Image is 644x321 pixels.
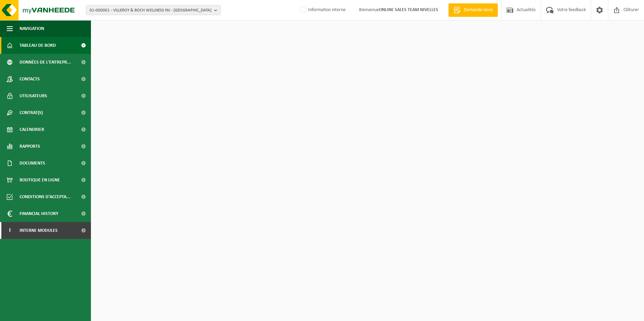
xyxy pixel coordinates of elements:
[7,222,13,239] span: I
[20,104,43,121] span: Contrat(s)
[299,5,346,15] label: Information interne
[20,172,60,188] span: Boutique en ligne
[20,222,58,239] span: Interne modules
[462,7,494,13] span: Demande devis
[20,138,40,155] span: Rapports
[20,37,56,54] span: Tableau de bord
[448,3,498,17] a: Demande devis
[20,155,45,172] span: Documents
[20,71,40,87] span: Contacts
[20,205,58,222] span: Financial History
[20,54,71,71] span: Données de l'entrepr...
[86,5,221,15] button: 01-000001 - VILLEROY & BOCH WELLNESS NV - [GEOGRAPHIC_DATA]
[90,5,212,15] span: 01-000001 - VILLEROY & BOCH WELLNESS NV - [GEOGRAPHIC_DATA]
[20,121,44,138] span: Calendrier
[20,87,47,104] span: Utilisateurs
[379,7,438,12] strong: ONLINE SALES TEAM NIVELLES
[20,188,70,205] span: Conditions d'accepta...
[20,20,44,37] span: Navigation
